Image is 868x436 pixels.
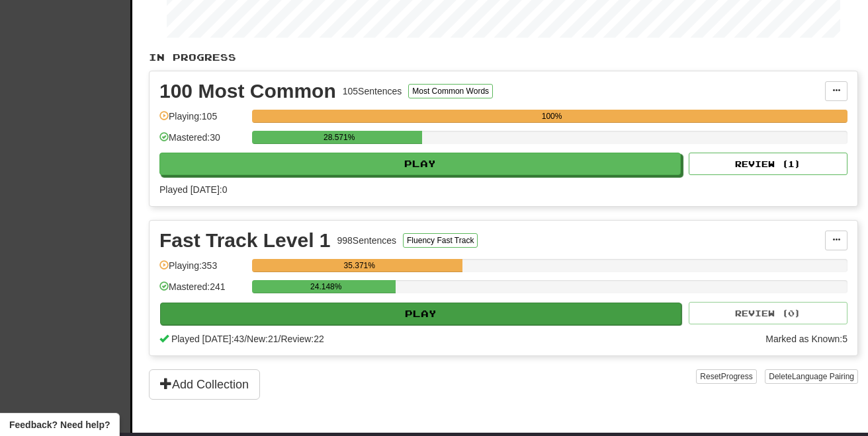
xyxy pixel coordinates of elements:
[256,110,847,123] div: 100%
[256,280,396,293] div: 24.148%
[159,231,331,250] div: Fast Track Level 1
[721,372,753,381] span: Progress
[256,131,422,144] div: 28.571%
[159,184,227,195] span: Played [DATE]: 0
[171,334,244,344] span: Played [DATE]: 43
[343,85,402,98] div: 105 Sentences
[159,131,245,153] div: Mastered: 30
[408,84,493,98] button: Most Common Words
[159,110,245,131] div: Playing: 105
[159,153,681,175] button: Play
[765,369,858,384] button: DeleteLanguage Pairing
[403,233,478,248] button: Fluency Fast Track
[792,372,854,381] span: Language Pairing
[244,334,247,344] span: /
[689,153,847,175] button: Review (1)
[159,81,336,101] div: 100 Most Common
[281,334,324,344] span: Review: 22
[337,234,397,247] div: 998 Sentences
[765,332,847,345] div: Marked as Known: 5
[9,418,110,431] span: Open feedback widget
[696,369,756,384] button: ResetProgress
[256,259,462,272] div: 35.371%
[160,303,681,325] button: Play
[247,334,278,344] span: New: 21
[159,259,245,281] div: Playing: 353
[689,302,847,324] button: Review (0)
[149,369,260,400] button: Add Collection
[279,334,281,344] span: /
[149,51,858,64] p: In Progress
[159,280,245,302] div: Mastered: 241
